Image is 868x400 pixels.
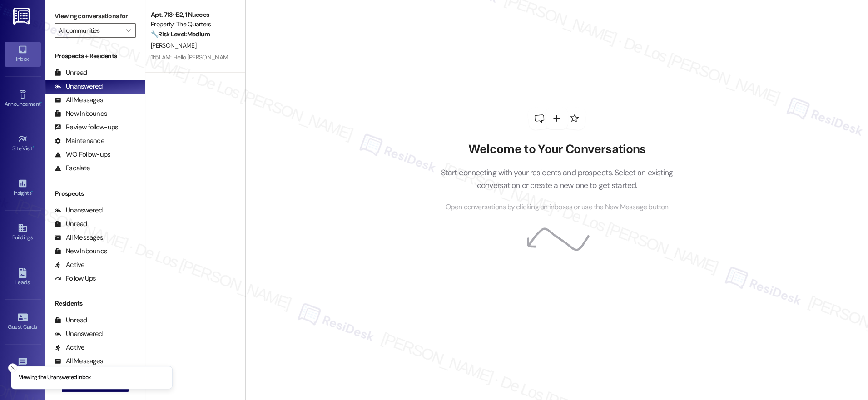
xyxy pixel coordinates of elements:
i:  [126,27,131,34]
span: Open conversations by clicking on inboxes or use the New Message button [445,202,668,213]
div: Review follow-ups [55,123,118,132]
a: Templates • [5,354,41,379]
div: All Messages [55,356,103,366]
div: 11:51 AM: Hello [PERSON_NAME]! I understand that your roommate sent a pictures already. I'll foll... [151,53,614,61]
a: Inbox [5,42,41,66]
p: Viewing the Unanswered inbox [19,374,91,382]
div: New Inbounds [55,247,107,256]
div: Unanswered [55,82,103,91]
a: Guest Cards [5,310,41,334]
a: Insights • [5,176,41,200]
div: Property: The Quarters [151,20,235,29]
label: Viewing conversations for [55,9,136,23]
div: Apt. 713~B2, 1 Nueces [151,10,235,20]
input: All communities [59,23,121,38]
p: Start connecting with your residents and prospects. Select an existing conversation or create a n... [427,166,687,192]
div: WO Follow-ups [55,150,110,159]
span: • [40,99,42,106]
img: ResiDesk Logo [13,8,32,25]
div: Prospects + Residents [45,51,145,61]
div: All Messages [55,233,103,242]
div: Active [55,260,85,270]
div: Prospects [45,189,145,198]
span: [PERSON_NAME] [151,41,196,49]
a: Buildings [5,220,41,245]
div: Unanswered [55,329,103,339]
div: Unread [55,316,87,325]
div: Maintenance [55,136,104,146]
div: Unread [55,68,87,78]
span: • [33,144,34,150]
div: Escalate [55,163,90,173]
div: Unread [55,219,87,229]
span: • [31,188,33,195]
div: New Inbounds [55,109,107,119]
a: Leads [5,265,41,290]
div: Residents [45,299,145,308]
h2: Welcome to Your Conversations [427,142,687,157]
a: Site Visit • [5,131,41,156]
button: Close toast [8,363,17,372]
strong: 🔧 Risk Level: Medium [151,30,210,38]
div: Active [55,343,85,352]
div: Unanswered [55,206,103,215]
div: All Messages [55,95,103,105]
div: Follow Ups [55,274,96,283]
